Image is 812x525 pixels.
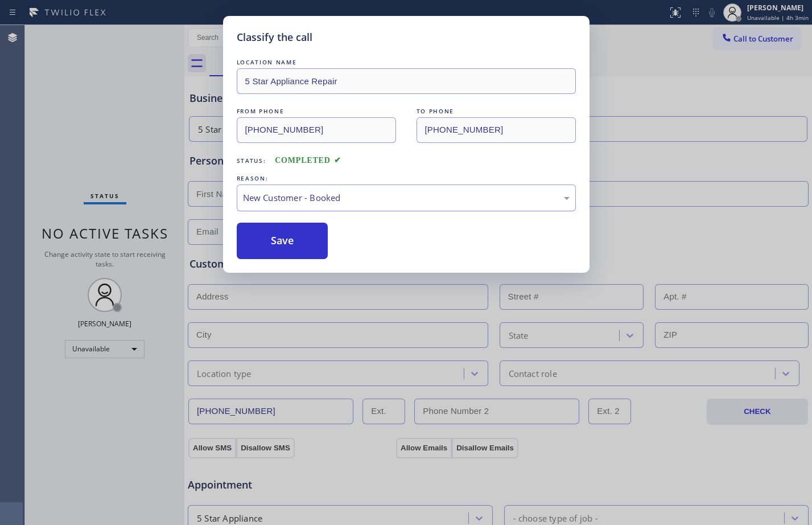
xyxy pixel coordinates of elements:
[275,156,341,165] span: COMPLETED
[237,173,576,184] div: REASON:
[237,56,576,68] div: LOCATION NAME
[237,117,396,143] input: From phone
[417,105,576,117] div: TO PHONE
[237,157,266,165] span: Status:
[237,30,312,45] h5: Classify the call
[243,191,570,204] div: New Customer - Booked
[237,223,328,259] button: Save
[237,105,396,117] div: FROM PHONE
[417,117,576,143] input: To phone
